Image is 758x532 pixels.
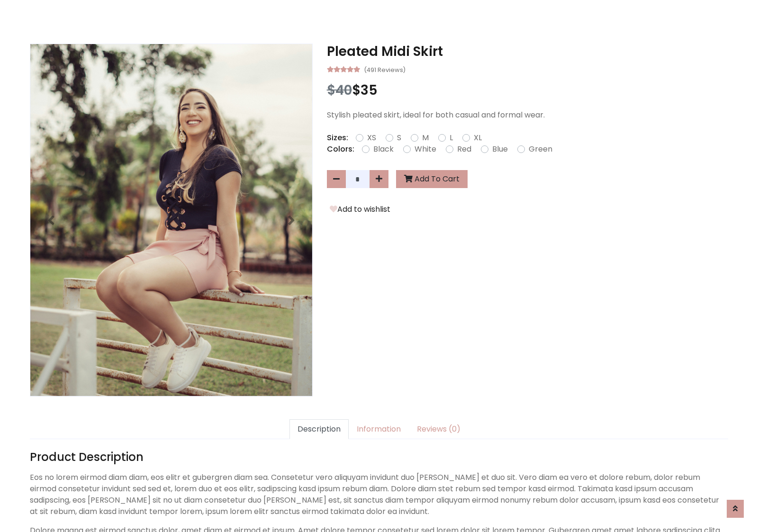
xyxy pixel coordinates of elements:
h3: $ [327,82,728,99]
label: Black [373,144,394,155]
label: White [415,144,436,155]
label: M [422,132,429,144]
label: Green [529,144,552,155]
label: Blue [492,144,508,155]
h3: Pleated Midi Skirt [327,44,728,60]
label: XS [367,132,376,144]
a: Description [289,419,349,439]
p: Stylish pleated skirt, ideal for both casual and formal wear. [327,109,728,121]
img: Image [30,44,312,396]
p: Colors: [327,144,354,155]
p: Sizes: [327,132,348,144]
label: XL [474,132,482,144]
a: Information [349,419,409,439]
span: $40 [327,81,352,99]
small: (491 Reviews) [364,63,406,75]
button: Add to wishlist [327,203,393,216]
label: L [450,132,453,144]
label: S [397,132,401,144]
a: Reviews (0) [409,419,469,439]
p: Eos no lorem eirmod diam diam, eos elitr et gubergren diam sea. Consetetur vero aliquyam invidunt... [30,472,728,517]
span: 35 [361,81,378,99]
button: Add To Cart [396,170,468,188]
h4: Product Description [30,451,728,464]
label: Red [457,144,471,155]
